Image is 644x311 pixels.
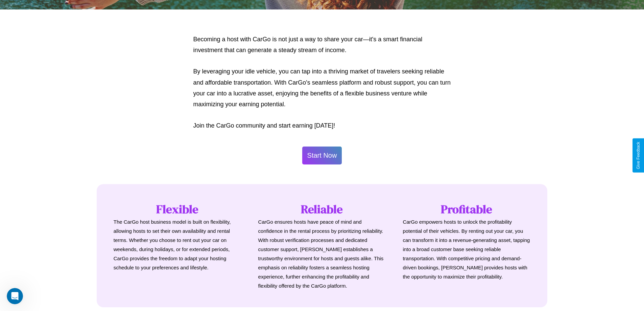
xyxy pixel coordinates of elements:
p: Becoming a host with CarGo is not just a way to share your car—it's a smart financial investment ... [193,34,451,56]
div: Give Feedback [636,142,641,169]
h1: Reliable [258,201,386,217]
p: CarGo empowers hosts to unlock the profitability potential of their vehicles. By renting out your... [403,217,530,281]
p: CarGo ensures hosts have peace of mind and confidence in the rental process by prioritizing relia... [258,217,386,290]
p: The CarGo host business model is built on flexibility, allowing hosts to set their own availabili... [114,217,241,272]
h1: Profitable [403,201,530,217]
h1: Flexible [114,201,241,217]
iframe: Intercom live chat [7,288,23,304]
p: Join the CarGo community and start earning [DATE]! [193,120,451,131]
button: Start Now [302,147,342,164]
p: By leveraging your idle vehicle, you can tap into a thriving market of travelers seeking reliable... [193,66,451,110]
